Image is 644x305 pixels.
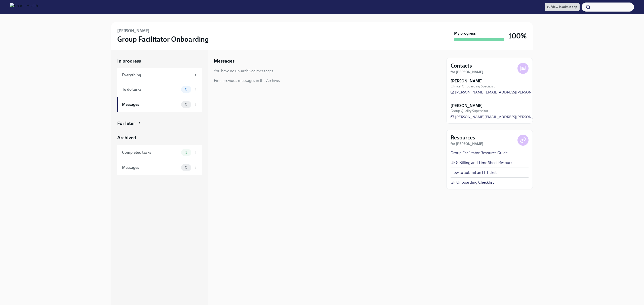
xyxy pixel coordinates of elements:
[122,102,179,107] div: Messages
[451,114,576,119] a: [PERSON_NAME][EMAIL_ADDRESS][PERSON_NAME][DOMAIN_NAME]
[182,103,190,106] span: 0
[451,170,497,175] a: How to Submit an IT Ticket
[117,120,135,127] div: For later
[117,120,202,127] a: For later
[117,145,202,160] a: Completed tasks1
[547,5,577,10] span: View in admin app
[454,31,476,36] strong: My progress
[117,35,209,44] h3: Group Facilitator Onboarding
[451,160,514,166] a: UKG Billing and Time Sheet Resource
[508,31,527,40] h3: 100%
[451,109,488,113] span: Group Quality Supervisor
[122,72,191,78] div: Everything
[117,58,202,64] a: In progress
[214,68,274,74] div: You have no un-archived messages.
[545,3,580,11] a: View in admin app
[117,68,202,82] a: Everything
[122,87,179,92] div: To do tasks
[451,84,495,89] span: Clinical Onboarding Specialist
[451,62,472,70] h4: Contacts
[182,166,190,169] span: 0
[117,160,202,175] a: Messages0
[182,150,190,154] span: 1
[117,28,149,34] h6: [PERSON_NAME]
[182,87,190,91] span: 0
[451,180,494,185] a: GF Onboarding Checklist
[117,82,202,97] a: To do tasks0
[117,134,202,141] a: Archived
[451,70,483,74] strong: for [PERSON_NAME]
[451,90,576,95] a: [PERSON_NAME][EMAIL_ADDRESS][PERSON_NAME][DOMAIN_NAME]
[451,78,483,84] strong: [PERSON_NAME]
[214,58,234,64] h5: Messages
[451,134,475,141] h4: Resources
[214,78,280,83] div: Find previous messages in the Archive.
[451,142,483,146] strong: for [PERSON_NAME]
[117,97,202,112] a: Messages0
[451,150,508,156] a: Group Facilitator Resource Guide
[10,3,38,11] img: CharlieHealth
[122,150,179,155] div: Completed tasks
[451,103,483,109] strong: [PERSON_NAME]
[122,165,179,170] div: Messages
